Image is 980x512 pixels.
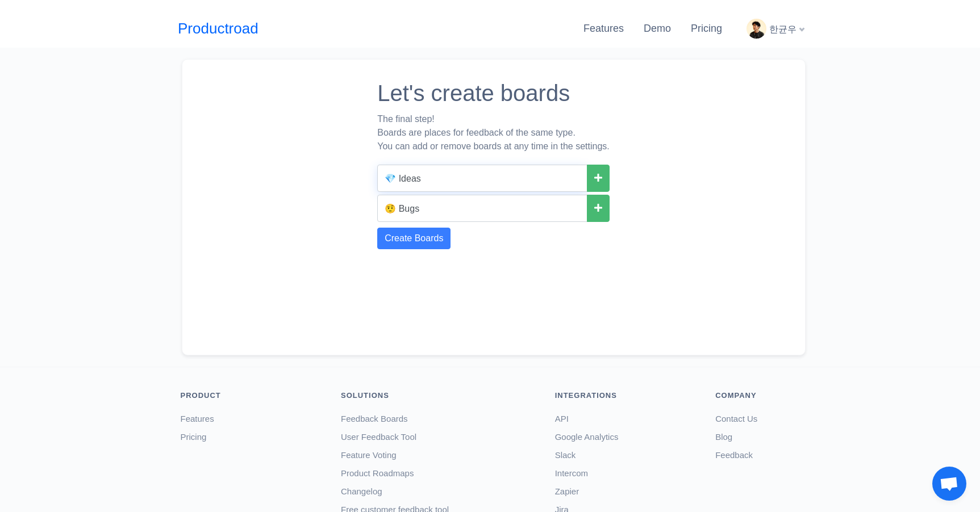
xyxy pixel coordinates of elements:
a: Productroad [178,18,258,40]
a: Blog [715,432,732,442]
a: Feature Voting [341,450,397,460]
a: Intercom [555,468,588,478]
a: User Feedback Tool [341,432,416,442]
div: Integrations [555,390,699,401]
button: Create Boards [377,228,451,249]
input: Board name (features, ideas, bugs, e.t.c) [377,195,587,222]
a: Google Analytics [555,432,619,442]
div: Solutions [341,390,538,401]
div: The final step! Boards are places for feedback of the same type. You can add or remove boards at ... [377,112,610,153]
input: Board name (features, ideas, bugs, e.t.c) [377,165,587,192]
div: Product [181,390,324,401]
img: 한균우 userpic [747,19,766,39]
a: Product Roadmaps [341,468,414,478]
a: API [555,414,569,423]
a: Contact Us [715,414,757,423]
a: Demo [644,23,671,34]
a: Zapier [555,486,579,496]
a: Slack [555,450,576,460]
h1: Let's create boards [377,79,610,107]
a: Feedback Boards [341,414,408,423]
a: 채팅 열기 [932,467,966,501]
a: Pricing [181,432,207,442]
a: Feedback [715,450,753,460]
a: Pricing [691,23,722,34]
a: Changelog [341,486,382,496]
a: Features [583,23,624,34]
div: 한균우 [742,14,808,43]
div: Company [715,390,805,401]
span: 한균우 [769,24,796,34]
a: Features [181,414,214,423]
